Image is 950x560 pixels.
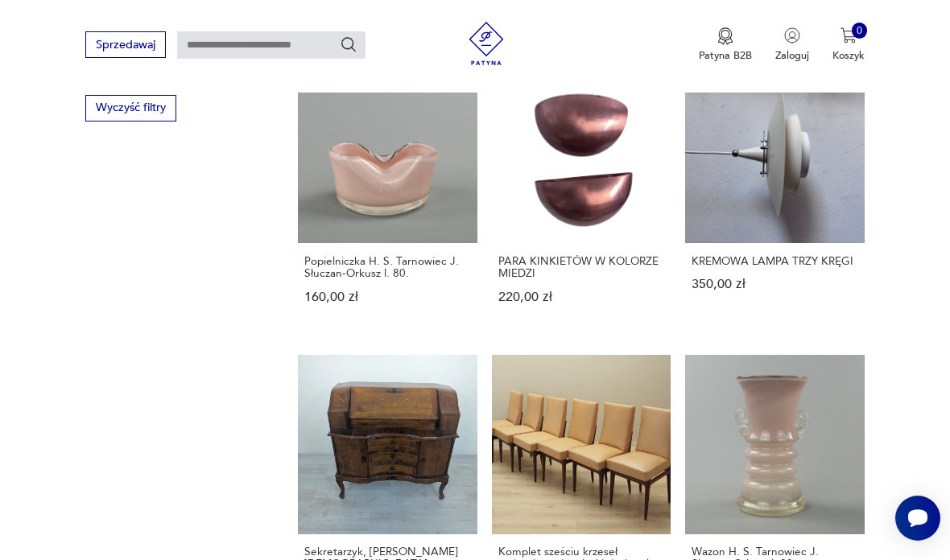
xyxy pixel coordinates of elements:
button: Zaloguj [775,27,809,63]
p: Patyna B2B [699,48,752,63]
h3: KREMOWA LAMPA TRZY KRĘGI [692,255,857,267]
a: Popielniczka H. S. Tarnowiec J. Słuczan-Orkusz l. 80.Popielniczka H. S. Tarnowiec J. Słuczan-Orku... [298,64,477,331]
button: 0Koszyk [832,27,865,63]
iframe: Smartsupp widget button [895,496,940,541]
button: Szukaj [340,35,357,53]
h3: Popielniczka H. S. Tarnowiec J. Słuczan-Orkusz l. 80. [304,255,470,280]
p: Zaloguj [775,48,809,63]
a: PARA KINKIETÓW W KOLORZE MIEDZIPARA KINKIETÓW W KOLORZE MIEDZI220,00 zł [492,64,671,331]
p: 220,00 zł [498,291,664,303]
img: Ikona medalu [717,27,733,45]
button: Patyna B2B [699,27,752,63]
button: Wyczyść filtry [85,95,176,121]
a: KREMOWA LAMPA TRZY KRĘGIKREMOWA LAMPA TRZY KRĘGI350,00 zł [685,64,865,331]
button: Sprzedawaj [85,31,165,58]
p: 160,00 zł [304,291,470,303]
img: Patyna - sklep z meblami i dekoracjami vintage [460,22,514,65]
h3: PARA KINKIETÓW W KOLORZE MIEDZI [498,255,664,280]
img: Ikona koszyka [841,27,857,43]
div: 0 [852,23,868,39]
a: Sprzedawaj [85,41,165,51]
a: Ikona medaluPatyna B2B [699,27,752,63]
p: 350,00 zł [692,278,857,290]
p: Koszyk [832,48,865,63]
img: Ikonka użytkownika [784,27,800,43]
